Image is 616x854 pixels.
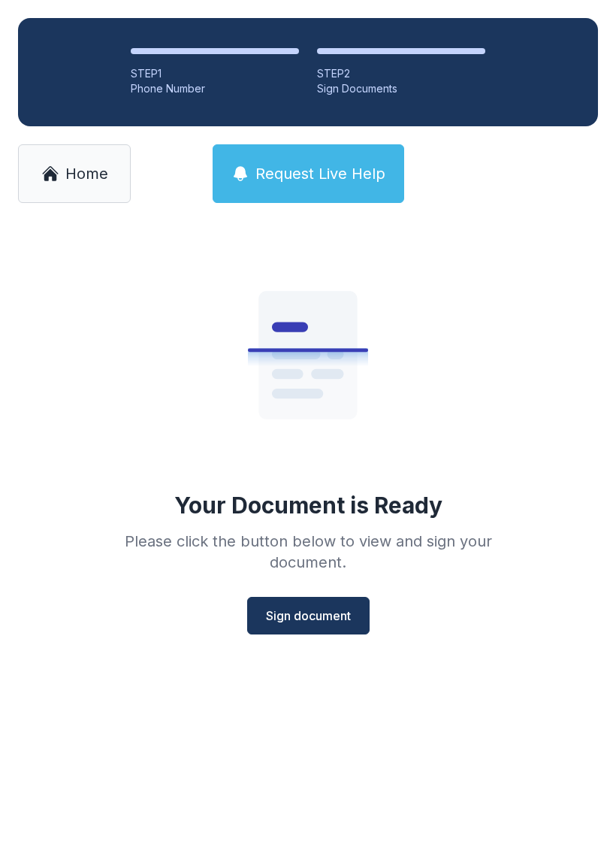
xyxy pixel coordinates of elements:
div: STEP 2 [317,66,485,81]
div: Your Document is Ready [174,492,442,519]
span: Sign document [266,607,351,625]
span: Home [65,163,108,184]
div: Sign Documents [317,81,485,96]
span: Request Live Help [255,163,385,184]
div: STEP 1 [131,66,299,81]
div: Phone Number [131,81,299,96]
div: Please click the button below to view and sign your document. [92,531,524,573]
